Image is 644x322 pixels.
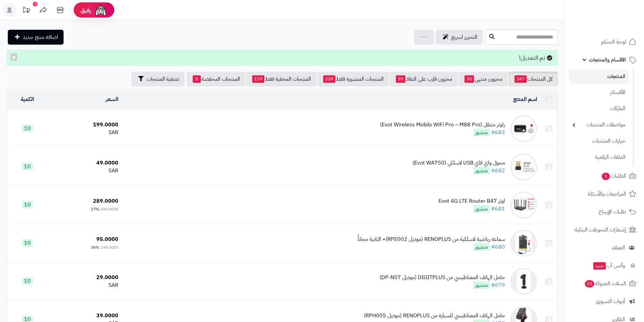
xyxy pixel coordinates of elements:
[589,55,626,65] span: الأقسام والمنتجات
[50,274,118,281] div: 29.0000
[380,121,505,129] div: راوتر متنقل (Evot Wireless Mobils WiFi Pro – M88 Pro)
[601,171,626,181] span: الطلبات
[491,167,505,175] a: #682
[390,72,458,86] a: مخزون قارب على النفاذ59
[569,293,640,309] a: أدوات التسويق
[436,30,483,45] a: التحرير لسريع
[50,312,118,320] div: 39.0000
[473,129,490,136] span: منشور
[246,72,316,86] a: المنتجات المخفية فقط119
[569,85,629,100] a: الأقسام
[464,75,474,83] span: 30
[569,204,640,220] a: طلبات الإرجاع
[147,75,179,83] span: تصفية المنتجات
[22,201,33,208] span: 10
[50,121,118,129] div: 199.0000
[91,206,99,212] span: 17%
[569,150,629,165] a: الملفات الرقمية
[323,75,335,83] span: 228
[588,189,626,199] span: المراجعات والأسئلة
[569,240,640,256] a: العملاء
[364,312,505,320] div: حامل الهاتف المغناطيسي للسيارة من RENOPLUS (موديل RPH005)
[510,115,537,142] img: راوتر متنقل (Evot Wireless Mobils WiFi Pro – M88 Pro)
[569,101,629,116] a: الماركات
[21,95,34,103] a: الكمية
[593,261,625,270] span: وآتس آب
[575,225,626,234] span: إشعارات التحويلات البنكية
[510,192,537,219] img: اوتر Evot 4G LTE Router B47
[585,280,594,288] span: 43
[569,70,629,83] a: المنتجات
[193,75,201,83] span: 0
[569,275,640,292] a: السلات المتروكة43
[106,95,118,103] a: السعر
[569,186,640,202] a: المراجعات والأسئلة
[101,244,118,250] span: 149.0000
[569,257,640,274] a: وآتس آبجديد
[510,153,537,180] img: محول واي فاي USB لاسلكي (Evot WA750)
[584,279,626,288] span: السلات المتروكة
[612,243,625,252] span: العملاء
[458,72,508,86] a: مخزون منتهي30
[593,262,606,270] span: جديد
[569,134,629,148] a: خيارات المنتجات
[93,197,118,205] span: 289.0000
[491,128,505,137] a: #683
[252,75,264,83] span: 119
[358,236,505,243] div: سماعة رياضية لاسلكية من RENOPLUS (موديل RPE002)+ الثانية مجاناً
[317,72,389,86] a: المنتجات المنشورة فقط228
[491,243,505,251] a: #680
[50,129,118,137] div: SAR
[23,33,58,41] span: اضافة منتج جديد
[569,118,629,132] a: مواصفات المنتجات
[510,268,537,295] img: حامل الهاتف المغناطيسي من DIGITPLUS (موديل DP-N57)
[412,159,505,167] div: محول واي فاي USB لاسلكي (Evot WA750)
[602,173,610,180] span: 1
[515,75,527,83] span: 347
[91,244,99,250] span: 36%
[22,125,33,132] span: 10
[131,72,185,86] button: تصفية المنتجات
[101,206,118,212] span: 349.0000
[508,72,558,86] a: كل المنتجات347
[596,297,625,306] span: أدوات التسويق
[473,205,490,213] span: منشور
[513,95,537,103] a: اسم المنتج
[510,230,537,257] img: سماعة رياضية لاسلكية من RENOPLUS (موديل RPE002)+ الثانية مجاناً
[396,75,405,83] span: 59
[8,30,64,45] a: اضافة منتج جديد
[33,2,38,6] div: 1
[22,277,33,285] span: 10
[569,34,640,50] a: لوحة التحكم
[599,207,626,217] span: طلبات الإرجاع
[50,281,118,289] div: SAR
[473,167,490,174] span: منشور
[491,281,505,289] a: #679
[473,281,490,289] span: منشور
[50,159,118,167] div: 49.0000
[451,33,477,41] span: التحرير لسريع
[50,167,118,175] div: SAR
[10,53,17,61] button: ×
[22,239,33,247] span: 10
[380,274,505,281] div: حامل الهاتف المغناطيسي من DIGITPLUS (موديل DP-N57)
[22,163,33,170] span: 10
[187,72,245,86] a: المنتجات المخفضة0
[491,205,505,213] a: #681
[601,37,626,47] span: لوحة التحكم
[80,6,91,14] span: رفيق
[473,243,490,251] span: منشور
[569,168,640,184] a: الطلبات1
[569,222,640,238] a: إشعارات التحويلات البنكية
[18,3,35,19] a: تحديثات المنصة
[438,197,505,205] div: اوتر Evot 4G LTE Router B47
[94,3,108,17] img: ai-face.png
[7,50,558,66] div: تم التعديل!
[96,235,118,243] span: 95.0000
